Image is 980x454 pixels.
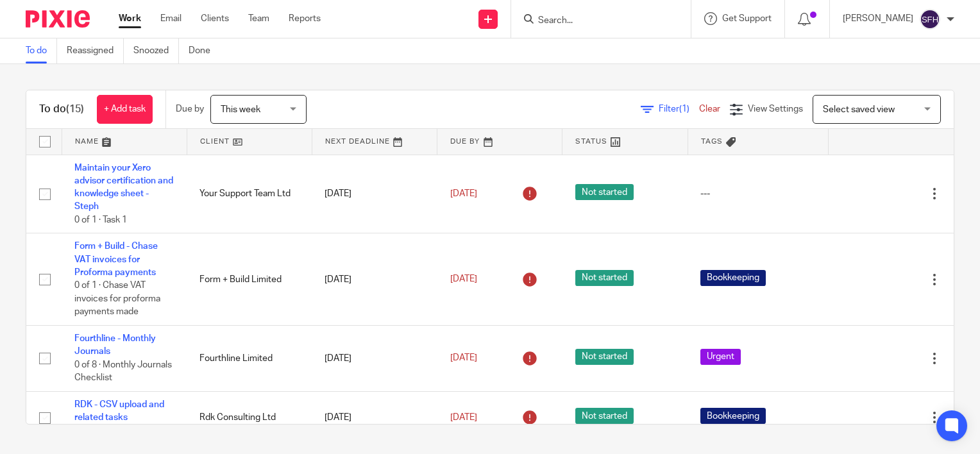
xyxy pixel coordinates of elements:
[289,12,321,25] a: Reports
[221,105,260,114] span: This week
[843,12,913,25] p: [PERSON_NAME]
[700,349,741,365] span: Urgent
[679,105,689,113] span: (1)
[312,155,437,233] td: [DATE]
[67,38,124,63] a: Reassigned
[187,233,312,326] td: Form + Build Limited
[748,105,803,113] span: View Settings
[248,12,269,25] a: Team
[74,215,127,224] span: 0 of 1 · Task 1
[160,12,182,25] a: Email
[700,270,766,286] span: Bookkeeping
[722,14,772,23] span: Get Support
[187,391,312,444] td: Rdk Consulting Ltd
[187,155,312,233] td: Your Support Team Ltd
[26,10,90,28] img: Pixie
[97,95,153,124] a: + Add task
[187,326,312,392] td: Fourthline Limited
[920,9,940,29] img: svg%3E
[700,408,766,424] span: Bookkeeping
[312,391,437,444] td: [DATE]
[823,105,895,114] span: Select saved view
[74,164,173,212] a: Maintain your Xero advisor certification and knowledge sheet - Steph
[450,354,477,363] span: [DATE]
[133,38,179,63] a: Snoozed
[659,105,699,113] span: Filter
[699,105,720,113] a: Clear
[74,334,156,356] a: Fourthline - Monthly Journals
[450,274,477,283] span: [DATE]
[700,187,816,200] div: ---
[575,408,634,424] span: Not started
[176,103,204,115] p: Due by
[575,349,634,365] span: Not started
[201,12,229,25] a: Clients
[450,189,477,198] span: [DATE]
[537,15,652,27] input: Search
[119,12,141,25] a: Work
[312,326,437,392] td: [DATE]
[39,103,84,116] h1: To do
[74,242,158,277] a: Form + Build - Chase VAT invoices for Proforma payments
[450,413,477,422] span: [DATE]
[575,270,634,286] span: Not started
[312,233,437,326] td: [DATE]
[74,360,172,383] span: 0 of 8 · Monthly Journals Checklist
[74,282,160,317] span: 0 of 1 · Chase VAT invoices for proforma payments made
[575,184,634,200] span: Not started
[189,38,220,63] a: Done
[26,38,57,63] a: To do
[66,104,84,114] span: (15)
[701,138,723,145] span: Tags
[74,400,164,422] a: RDK - CSV upload and related tasks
